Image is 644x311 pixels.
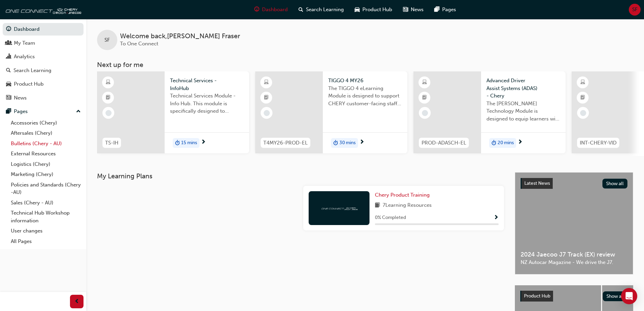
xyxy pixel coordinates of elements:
[515,172,633,274] a: Latest NewsShow all2024 Jaecoo J7 Track (EX) reviewNZ Autocar Magazine - We drive the J7.
[524,180,550,186] span: Latest News
[106,78,111,87] span: learningResourceType_ELEARNING-icon
[3,50,84,63] a: Analytics
[498,139,514,147] span: 20 mins
[6,54,11,60] span: chart-icon
[8,159,84,170] a: Logistics (Chery)
[97,172,504,180] h3: My Learning Plans
[201,139,206,146] span: next-icon
[486,77,560,100] span: Advanced Driver Assist Systems (ADAS) - Chery
[8,226,84,236] a: User changes
[524,293,550,299] span: Product Hub
[521,251,627,259] span: 2024 Jaecoo J7 Track (EX) review
[375,191,432,199] a: Chery Product Training
[580,93,585,102] span: booktick-icon
[3,3,81,16] img: oneconnect
[413,71,566,153] a: PROD-ADASCH-ELAdvanced Driver Assist Systems (ADAS) - CheryThe [PERSON_NAME] Technology Module is...
[104,36,110,44] span: SF
[375,214,406,222] span: 0 % Completed
[262,6,288,14] span: Dashboard
[383,201,432,210] span: 7 Learning Resources
[520,291,628,302] a: Product HubShow all
[8,198,84,208] a: Sales (Chery - AU)
[6,26,11,32] span: guage-icon
[3,23,84,36] a: Dashboard
[3,105,84,118] button: Pages
[422,139,466,147] span: PROD-ADASCH-EL
[120,41,158,47] span: To One Connect
[14,80,44,88] div: Product Hub
[8,180,84,198] a: Policies and Standards (Chery -AU)
[249,3,293,17] a: guage-iconDashboard
[375,201,380,210] span: book-icon
[6,95,11,101] span: news-icon
[521,178,627,189] a: Latest NewsShow all
[120,32,240,40] span: Welcome back , [PERSON_NAME] Fraser
[328,85,402,108] span: The TIGGO 4 eLearning Module is designed to support CHERY customer-facing staff with the product ...
[76,107,81,116] span: up-icon
[403,5,408,14] span: news-icon
[8,169,84,180] a: Marketing (Chery)
[375,192,430,198] span: Chery Product Training
[434,5,439,14] span: pages-icon
[3,64,84,77] a: Search Learning
[170,92,244,115] span: Technical Services Module - Info Hub. This module is specifically designed to address the require...
[349,3,398,17] a: car-iconProduct Hub
[603,291,628,301] button: Show all
[580,139,617,147] span: INT-CHERY-VID
[306,6,344,14] span: Search Learning
[422,78,427,87] span: learningResourceType_ELEARNING-icon
[339,139,356,147] span: 30 mins
[105,110,112,116] span: learningRecordVerb_NONE-icon
[632,6,638,14] span: SF
[293,3,349,17] a: search-iconSearch Learning
[492,139,496,148] span: duration-icon
[580,110,586,116] span: learningRecordVerb_NONE-icon
[86,61,644,69] h3: Next up for me
[170,77,244,92] span: Technical Services - InfoHub
[74,297,79,306] span: prev-icon
[8,149,84,159] a: External Resources
[6,109,11,115] span: pages-icon
[299,5,303,14] span: search-icon
[362,6,392,14] span: Product Hub
[263,139,308,147] span: T4MY26-PROD-EL
[8,118,84,128] a: Accessories (Chery)
[264,93,269,102] span: booktick-icon
[411,6,424,14] span: News
[580,78,585,87] span: learningResourceType_ELEARNING-icon
[328,77,402,85] span: TIGGO 4 MY26
[629,4,641,16] button: SF
[254,5,259,14] span: guage-icon
[398,3,429,17] a: news-iconNews
[3,78,84,90] a: Product Hub
[486,100,560,123] span: The [PERSON_NAME] Technology Module is designed to equip learners with essential knowledge about ...
[3,92,84,104] a: News
[8,236,84,247] a: All Pages
[333,139,338,148] span: duration-icon
[6,81,11,87] span: car-icon
[97,71,249,153] a: TS-IHTechnical Services - InfoHubTechnical Services Module - Info Hub. This module is specificall...
[429,3,461,17] a: pages-iconPages
[6,40,11,46] span: people-icon
[602,179,628,188] button: Show all
[3,37,84,49] a: My Team
[521,259,627,266] span: NZ Autocar Magazine - We drive the J7.
[355,5,360,14] span: car-icon
[518,139,523,146] span: next-icon
[255,71,407,153] a: T4MY26-PROD-ELTIGGO 4 MY26The TIGGO 4 eLearning Module is designed to support CHERY customer-faci...
[14,67,51,74] div: Search Learning
[8,138,84,149] a: Bulletins (Chery - AU)
[422,93,427,102] span: booktick-icon
[442,6,456,14] span: Pages
[264,78,269,87] span: learningResourceType_ELEARNING-icon
[621,288,637,304] div: Open Intercom Messenger
[8,208,84,226] a: Technical Hub Workshop information
[6,68,11,74] span: search-icon
[105,139,118,147] span: TS-IH
[320,205,358,211] img: oneconnect
[8,128,84,138] a: Aftersales (Chery)
[175,139,180,148] span: duration-icon
[359,139,364,146] span: next-icon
